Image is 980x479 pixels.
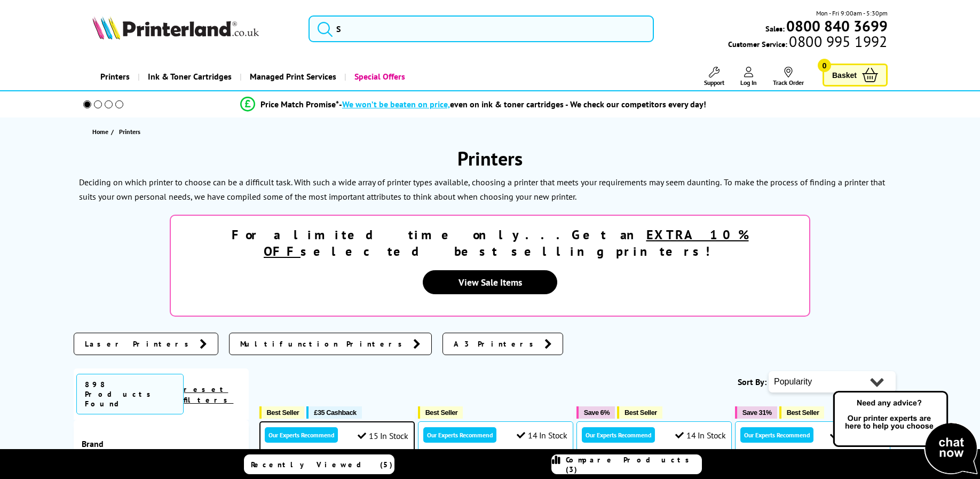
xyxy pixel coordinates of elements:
span: 0 [818,59,831,72]
button: Best Seller [259,406,305,419]
div: Our Experts Recommend [582,427,655,443]
span: Log In [740,78,757,87]
span: Customer Service: [728,36,887,49]
span: Sort By: [738,376,766,387]
a: Special Offers [344,63,413,90]
span: Compare Products (3) [566,455,701,474]
div: 14 In Stock [675,430,725,441]
span: Multifunction Printers [240,339,408,349]
div: Our Experts Recommend [265,427,338,443]
span: 0800 995 1992 [787,36,887,46]
span: Brand [82,438,241,449]
a: Support [704,67,724,87]
div: 14 In Stock [517,430,567,441]
a: Recently Viewed (5) [244,454,394,474]
span: Support [704,78,724,87]
a: View Sale Items [423,270,557,294]
span: Printers [119,128,140,136]
span: Best Seller [267,409,299,417]
span: Save 31% [742,409,772,417]
span: Price Match Promise* [260,99,339,109]
img: Printerland Logo [92,16,259,40]
a: Compare Products (3) [551,454,702,474]
strong: For a limited time only...Get an selected best selling printers! [232,226,749,260]
span: A3 Printers [454,339,539,349]
span: Save 6% [584,409,610,417]
span: Basket [832,68,857,82]
p: To make the process of finding a printer that suits your own personal needs, we have compiled som... [79,177,885,202]
span: 898 Products Found [76,374,184,414]
a: A3 Printers [442,333,563,355]
a: Track Order [773,67,804,87]
b: 0800 840 3699 [786,16,888,36]
a: Log In [740,67,757,87]
span: Best Seller [425,409,458,417]
a: Printerland Logo [92,16,295,42]
a: Home [92,126,111,137]
span: Laser Printers [85,339,194,349]
a: 0800 840 3699 [785,21,888,31]
span: Recently Viewed (5) [251,460,393,469]
a: Ink & Toner Cartridges [138,63,240,90]
div: Our Experts Recommend [740,427,813,443]
button: Save 6% [576,406,615,419]
a: Printers [92,63,138,90]
u: EXTRA 10% OFF [264,226,749,260]
a: Laser Printers [74,333,218,355]
button: £35 Cashback [306,406,361,419]
div: 15 In Stock [358,430,408,441]
div: - even on ink & toner cartridges - We check our competitors every day! [339,99,706,109]
input: S [309,15,654,42]
span: £35 Cashback [314,409,356,417]
span: Ink & Toner Cartridges [148,63,232,90]
li: modal_Promise [68,95,878,114]
p: Deciding on which printer to choose can be a difficult task. With such a wide array of printer ty... [79,177,722,187]
span: Best Seller [625,409,657,417]
button: Save 31% [735,406,777,419]
h1: Printers [74,146,906,171]
a: Multifunction Printers [229,333,432,355]
span: Sales: [765,23,785,34]
span: Mon - Fri 9:00am - 5:30pm [816,8,888,18]
a: Managed Print Services [240,63,344,90]
a: reset filters [184,384,233,405]
iframe: chat window [760,105,980,479]
a: Basket 0 [823,64,888,87]
span: We won’t be beaten on price, [342,99,450,109]
div: Our Experts Recommend [423,427,496,443]
button: Best Seller [617,406,662,419]
button: Best Seller [418,406,463,419]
